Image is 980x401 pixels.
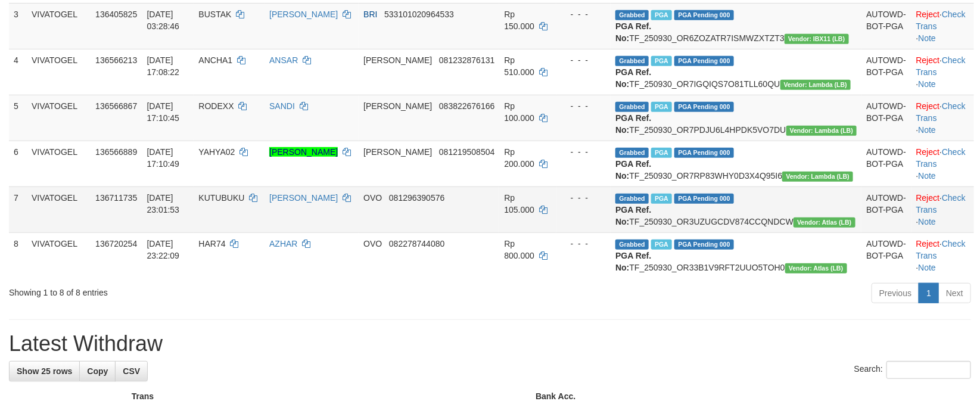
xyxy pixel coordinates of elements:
[916,101,940,111] a: Reject
[916,10,940,19] a: Reject
[363,147,432,157] span: [PERSON_NAME]
[9,95,27,141] td: 5
[269,101,295,111] a: SANDI
[95,55,137,65] span: 136566213
[919,33,937,43] a: Note
[363,10,377,19] span: BRI
[615,113,651,135] b: PGA Ref. No:
[651,240,672,250] span: Marked by bttrenal
[561,100,606,112] div: - - -
[389,239,444,248] span: Copy 082278744080 to clipboard
[198,193,244,203] span: KUTUBUKU
[123,366,140,376] span: CSV
[269,193,338,203] a: [PERSON_NAME]
[916,101,966,123] a: Check Trans
[615,10,649,20] span: Grabbed
[115,361,148,381] a: CSV
[147,101,180,123] span: [DATE] 17:10:45
[916,193,966,215] a: Check Trans
[916,55,940,65] a: Reject
[269,55,298,65] a: ANSAR
[17,366,72,376] span: Show 25 rows
[363,239,382,248] span: OVO
[269,147,338,157] a: [PERSON_NAME]
[919,171,937,181] a: Note
[389,193,444,203] span: Copy 081296390576 to clipboard
[561,192,606,204] div: - - -
[651,10,672,20] span: Marked by bttrenal
[9,361,80,381] a: Show 25 rows
[611,95,861,141] td: TF_250930_OR7PDJU6L4HPDK5VO7DU
[651,56,672,66] span: Marked by bttwdluis
[911,3,974,49] td: · ·
[561,238,606,250] div: - - -
[198,10,231,19] span: BUSTAK
[919,263,937,272] a: Note
[9,232,27,278] td: 8
[95,10,137,19] span: 136405825
[79,361,116,381] a: Copy
[919,79,937,89] a: Note
[611,232,861,278] td: TF_250930_OR33B1V9RFT2UUO5TOH0
[615,205,651,226] b: PGA Ref. No:
[147,147,180,169] span: [DATE] 17:10:49
[938,283,971,303] a: Next
[363,55,432,65] span: [PERSON_NAME]
[916,239,966,260] a: Check Trans
[384,10,454,19] span: Copy 533101020964533 to clipboard
[9,141,27,186] td: 6
[674,102,734,112] span: PGA Pending
[269,239,297,248] a: AZHAR
[615,194,649,204] span: Grabbed
[504,193,534,215] span: Rp 105.000
[363,193,382,203] span: OVO
[147,55,180,77] span: [DATE] 17:08:22
[561,146,606,158] div: - - -
[854,361,971,379] label: Search:
[363,101,432,111] span: [PERSON_NAME]
[95,147,137,157] span: 136566889
[861,95,911,141] td: AUTOWD-BOT-PGA
[916,55,966,77] a: Check Trans
[27,186,91,232] td: VIVATOGEL
[27,3,91,49] td: VIVATOGEL
[504,55,534,77] span: Rp 510.000
[95,101,137,111] span: 136566867
[651,102,672,112] span: Marked by bttwdluis
[916,147,940,157] a: Reject
[919,125,937,135] a: Note
[198,147,235,157] span: YAHYA02
[861,141,911,186] td: AUTOWD-BOT-PGA
[561,54,606,66] div: - - -
[861,186,911,232] td: AUTOWD-BOT-PGA
[786,126,857,136] span: Vendor URL: https://dashboard.q2checkout.com/secure
[615,240,649,250] span: Grabbed
[674,10,734,20] span: PGA Pending
[9,332,971,356] h1: Latest Withdraw
[886,361,971,379] input: Search:
[95,239,137,248] span: 136720254
[611,3,861,49] td: TF_250930_OR6ZOZATR7ISMWZXTZT3
[615,21,651,43] b: PGA Ref. No:
[439,55,494,65] span: Copy 081232876131 to clipboard
[615,159,651,181] b: PGA Ref. No:
[615,67,651,89] b: PGA Ref. No:
[198,55,232,65] span: ANCHA1
[504,101,534,123] span: Rp 100.000
[561,8,606,20] div: - - -
[782,172,853,182] span: Vendor URL: https://dashboard.q2checkout.com/secure
[615,148,649,158] span: Grabbed
[651,194,672,204] span: Marked by bttrenal
[27,95,91,141] td: VIVATOGEL
[504,147,534,169] span: Rp 200.000
[147,10,180,31] span: [DATE] 03:28:46
[785,263,847,273] span: Vendor URL: https://dashboard.q2checkout.com/secure
[674,240,734,250] span: PGA Pending
[674,56,734,66] span: PGA Pending
[198,101,234,111] span: RODEXX
[611,141,861,186] td: TF_250930_OR7RP83WHY0D3X4Q95I6
[439,147,494,157] span: Copy 081219508504 to clipboard
[147,193,180,215] span: [DATE] 23:01:53
[794,217,855,228] span: Vendor URL: https://dashboard.q2checkout.com/secure
[861,3,911,49] td: AUTOWD-BOT-PGA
